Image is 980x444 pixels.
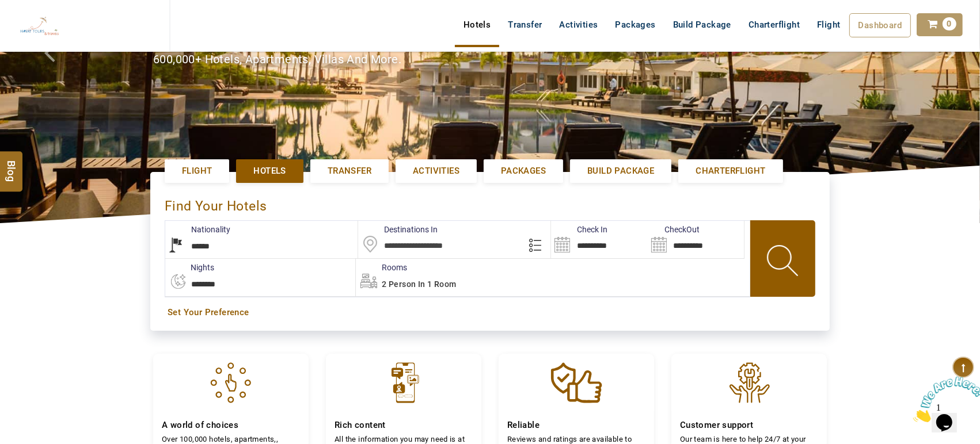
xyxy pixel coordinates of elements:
[182,165,212,177] span: Flight
[749,20,800,30] span: Charterflight
[236,159,303,183] a: Hotels
[551,224,607,235] label: Check In
[4,160,19,170] span: Blog
[5,5,9,14] span: 1
[335,420,473,431] h4: Rich content
[507,420,645,431] h4: Reliable
[607,13,664,36] a: Packages
[253,165,286,177] span: Hotels
[455,13,499,36] a: Hotels
[551,13,607,36] a: Activities
[740,13,808,36] a: Charterflight
[859,20,902,30] span: Dashboard
[162,420,300,431] h4: A world of choices
[165,262,214,273] label: nights
[943,17,956,30] span: 0
[310,159,389,183] a: Transfer
[817,19,840,30] span: Flight
[382,280,456,289] span: 2 Person in 1 Room
[648,224,700,235] label: CheckOut
[396,159,477,183] a: Activities
[356,262,407,273] label: Rooms
[5,5,76,50] img: Chat attention grabber
[917,13,963,36] a: 0
[165,159,229,183] a: Flight
[499,13,550,36] a: Transfer
[358,224,438,235] label: Destinations In
[551,221,647,258] input: Search
[484,159,563,183] a: Packages
[168,307,812,319] a: Set Your Preference
[587,165,654,177] span: Build Package
[680,420,818,431] h4: Customer support
[648,221,744,258] input: Search
[696,165,765,177] span: Charterflight
[570,159,671,183] a: Build Package
[413,165,459,177] span: Activities
[678,159,783,183] a: Charterflight
[165,186,815,220] div: Find Your Hotels
[9,5,70,48] img: The Royal Line Holidays
[909,372,980,427] iframe: chat widget
[664,13,740,36] a: Build Package
[808,13,849,25] a: Flight
[501,165,546,177] span: Packages
[165,224,230,235] label: Nationality
[328,165,371,177] span: Transfer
